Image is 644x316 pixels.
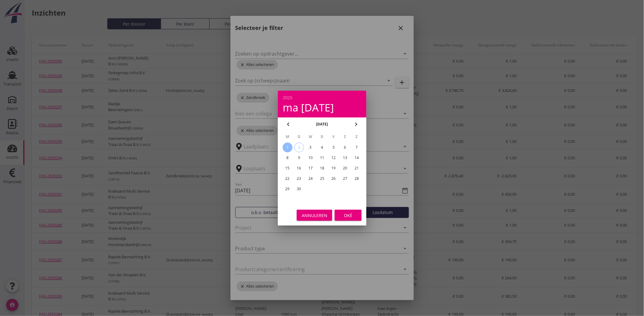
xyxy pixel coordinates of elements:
button: 28 [352,174,362,183]
button: 26 [329,174,338,183]
button: 24 [306,174,315,183]
th: D [293,132,304,142]
button: 20 [340,163,350,173]
th: M [282,132,293,142]
div: Annuleren [302,212,327,218]
button: 21 [352,163,362,173]
button: 2 [294,143,304,152]
i: chevron_right [352,121,360,128]
button: 23 [294,174,304,183]
th: V [328,132,339,142]
button: 18 [317,163,327,173]
button: 8 [282,153,292,163]
button: 9 [294,153,304,163]
th: D [317,132,328,142]
button: 7 [352,143,362,152]
button: 14 [352,153,362,163]
th: Z [340,132,351,142]
button: 5 [329,143,338,152]
button: 10 [306,153,315,163]
button: 3 [306,143,315,152]
button: 30 [294,184,304,194]
button: 19 [329,163,338,173]
button: Annuleren [297,210,332,221]
button: [DATE] [314,120,330,129]
button: 22 [282,174,292,183]
th: Z [351,132,362,142]
div: Oké [340,212,357,218]
div: ma [DATE] [283,102,362,113]
button: 29 [282,184,292,194]
button: Oké [335,210,362,221]
button: 1 [282,143,292,152]
i: chevron_left [285,121,292,128]
button: 4 [317,143,327,152]
button: 27 [340,174,350,183]
button: 16 [294,163,304,173]
button: 15 [282,163,292,173]
button: 25 [317,174,327,183]
th: W [305,132,316,142]
div: 2025 [283,96,362,100]
button: 17 [306,163,315,173]
button: 13 [340,153,350,163]
button: 11 [317,153,327,163]
button: 6 [340,143,350,152]
button: 12 [329,153,338,163]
